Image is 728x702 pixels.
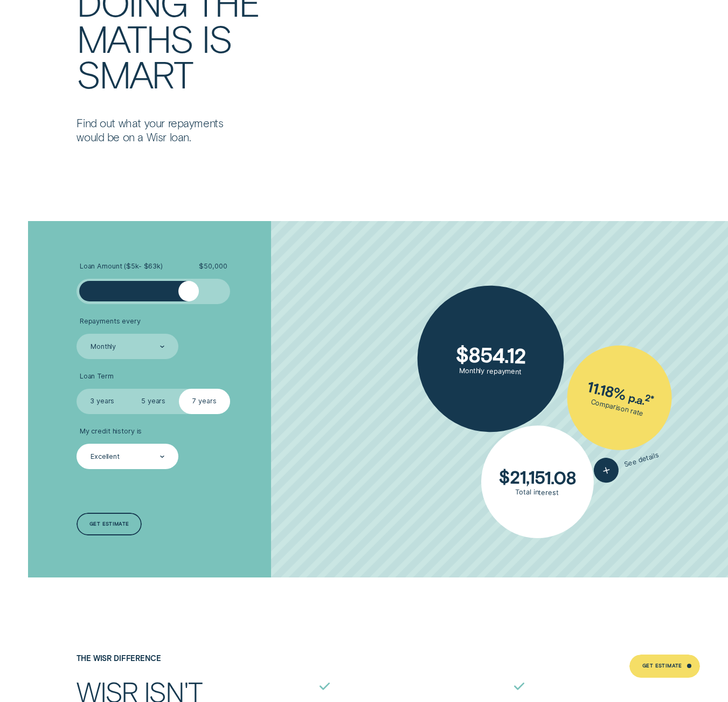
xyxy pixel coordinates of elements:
a: Get Estimate [629,655,699,678]
label: 5 years [128,389,179,414]
label: 7 years [179,389,230,414]
div: Monthly [91,342,116,351]
span: My credit history is [80,427,142,436]
a: Get estimate [77,513,142,536]
span: Loan Term [80,372,114,381]
span: See details [623,451,660,469]
span: Loan Amount ( $5k - $63k ) [80,262,163,271]
h4: The Wisr Difference [77,654,262,663]
p: Find out what your repayments would be on a Wisr loan. [77,116,242,144]
button: See details [591,443,662,486]
span: Repayments every [80,317,141,326]
div: Excellent [91,452,120,461]
span: $ 50,000 [199,262,227,271]
label: 3 years [77,389,128,414]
